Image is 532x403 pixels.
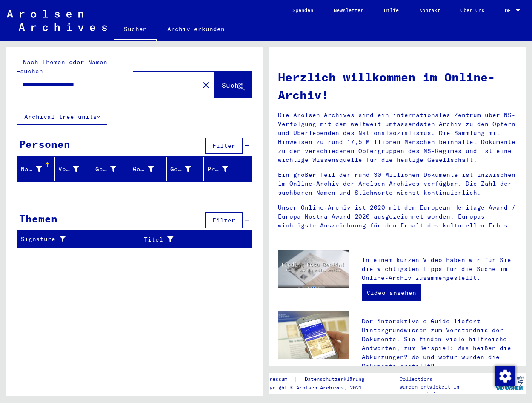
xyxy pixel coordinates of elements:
[260,375,375,384] div: |
[95,162,129,176] div: Geburtsname
[298,375,375,384] a: Datenschutzerklärung
[495,366,515,386] img: Zustimmung ändern
[133,162,166,176] div: Geburt‏
[58,162,92,176] div: Vorname
[494,372,526,394] img: yv_logo.png
[204,157,251,181] mat-header-cell: Prisoner #
[205,212,243,228] button: Filter
[362,256,517,282] p: In einem kurzen Video haben wir für Sie die wichtigsten Tipps für die Suche im Online-Archiv zusa...
[17,157,55,181] mat-header-cell: Nachname
[7,10,107,31] img: Arolsen_neg.svg
[212,216,235,224] span: Filter
[21,165,42,174] div: Nachname
[207,162,241,176] div: Prisoner #
[197,76,215,93] button: Clear
[144,233,241,246] div: Titel
[362,317,517,371] p: Der interaktive e-Guide liefert Hintergrundwissen zum Verständnis der Dokumente. Sie finden viele...
[278,170,517,197] p: Ein großer Teil der rund 30 Millionen Dokumente ist inzwischen im Online-Archiv der Arolsen Archi...
[278,311,349,359] img: eguide.jpg
[278,68,517,104] h1: Herzlich willkommen im Online-Archiv!
[19,136,70,152] div: Personen
[260,375,294,384] a: Impressum
[205,138,243,154] button: Filter
[114,19,157,41] a: Suchen
[278,250,349,288] img: video.jpg
[278,111,517,164] p: Die Arolsen Archives sind ein internationales Zentrum über NS-Verfolgung mit dem weltweit umfasse...
[215,72,252,98] button: Suche
[95,165,116,174] div: Geburtsname
[167,157,204,181] mat-header-cell: Geburtsdatum
[400,368,494,383] p: Die Arolsen Archives Online-Collections
[222,81,243,89] span: Suche
[92,157,129,181] mat-header-cell: Geburtsname
[157,19,235,39] a: Archiv erkunden
[58,165,79,174] div: Vorname
[212,142,235,150] span: Filter
[260,384,375,391] p: Copyright © Arolsen Archives, 2021
[133,165,154,174] div: Geburt‏
[505,8,514,14] span: DE
[170,162,204,176] div: Geburtsdatum
[400,383,494,398] p: wurden entwickelt in Partnerschaft mit
[55,157,92,181] mat-header-cell: Vorname
[207,165,228,174] div: Prisoner #
[20,58,107,75] mat-label: Nach Themen oder Namen suchen
[144,235,231,244] div: Titel
[21,235,129,244] div: Signature
[129,157,167,181] mat-header-cell: Geburt‏
[21,162,54,176] div: Nachname
[21,233,140,246] div: Signature
[170,165,191,174] div: Geburtsdatum
[19,211,57,226] div: Themen
[362,284,421,301] a: Video ansehen
[201,80,211,90] mat-icon: close
[17,109,107,125] button: Archival tree units
[278,203,517,230] p: Unser Online-Archiv ist 2020 mit dem European Heritage Award / Europa Nostra Award 2020 ausgezeic...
